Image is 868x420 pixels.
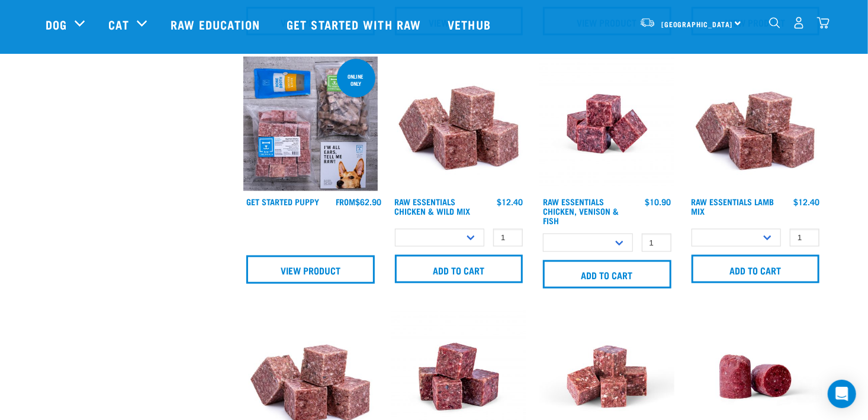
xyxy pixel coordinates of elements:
a: Raw Essentials Chicken, Venison & Fish [543,199,619,222]
span: [GEOGRAPHIC_DATA] [661,22,733,26]
input: 1 [642,234,671,252]
img: Chicken Venison mix 1655 [540,57,674,191]
span: FROM [336,199,356,203]
img: home-icon-1@2x.png [769,17,780,28]
div: online only [337,67,375,92]
input: Add to cart [692,255,820,283]
input: 1 [493,229,523,247]
img: ?1041 RE Lamb Mix 01 [689,57,823,191]
img: van-moving.png [639,17,655,28]
div: $10.90 [645,197,671,206]
input: Add to cart [543,260,671,289]
a: Get started with Raw [275,1,436,48]
img: Pile Of Cubed Chicken Wild Meat Mix [392,57,526,191]
img: NPS Puppy Update [243,57,378,191]
a: Raw Essentials Lamb Mix [692,199,774,213]
div: $12.40 [793,197,819,206]
a: View Product [246,256,375,284]
a: Dog [46,15,67,33]
a: Get Started Puppy [246,199,319,203]
div: Open Intercom Messenger [828,380,856,408]
a: Cat [108,15,128,33]
input: 1 [790,229,819,247]
div: $12.40 [497,197,523,206]
div: $62.90 [336,197,382,206]
a: Raw Education [159,1,275,48]
input: Add to cart [395,255,523,283]
a: Vethub [436,1,506,48]
img: home-icon@2x.png [817,17,830,29]
img: user.png [793,17,805,29]
a: Raw Essentials Chicken & Wild Mix [395,199,471,213]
